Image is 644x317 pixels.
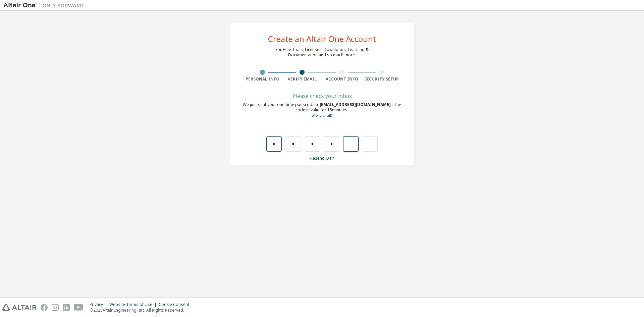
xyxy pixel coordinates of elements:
[159,302,193,307] div: Cookie Consent
[243,76,282,82] div: Personal Info
[310,155,334,161] a: Resend OTP
[243,102,401,118] div: We just sent your one-time passcode to . The code is valid for 15 minutes.
[362,76,402,82] div: Security Setup
[90,302,109,307] div: Privacy
[41,304,48,311] img: facebook.svg
[322,76,362,82] div: Account Info
[2,304,37,311] img: altair_logo.svg
[320,102,392,107] span: [EMAIL_ADDRESS][DOMAIN_NAME]
[52,304,59,311] img: instagram.svg
[268,35,376,43] div: Create an Altair One Account
[275,47,369,58] div: For Free Trials, Licenses, Downloads, Learning & Documentation and so much more.
[90,307,193,313] p: © 2025 Altair Engineering, Inc. All Rights Reserved.
[3,2,87,9] img: Altair One
[312,113,332,118] a: Go back to the registration form
[63,304,70,311] img: linkedin.svg
[74,304,84,311] img: youtube.svg
[109,302,159,307] div: Website Terms of Use
[282,76,322,82] div: Verify Email
[243,94,401,98] div: Please check your inbox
